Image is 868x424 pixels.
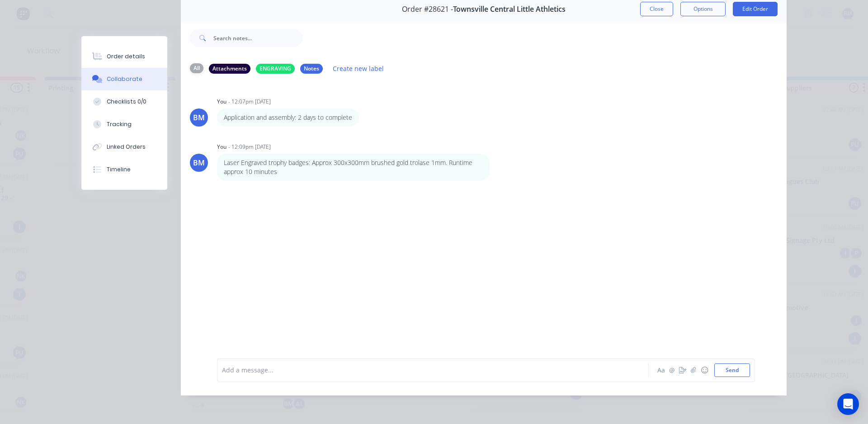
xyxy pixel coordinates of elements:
[81,136,167,158] button: Linked Orders
[107,98,146,106] div: Checklists 0/0
[193,112,205,123] div: BM
[217,98,226,106] div: You
[699,365,710,376] button: ☺
[402,5,453,14] span: Order #28621 -
[224,113,352,122] p: Application and assembly: 2 days to complete
[107,120,132,128] div: Tracking
[228,98,271,106] div: - 12:07pm [DATE]
[666,365,677,376] button: @
[680,2,726,16] button: Options
[107,52,145,61] div: Order details
[107,143,146,151] div: Linked Orders
[733,2,778,16] button: Edit Order
[81,90,167,113] button: Checklists 0/0
[213,29,303,47] input: Search notes...
[328,62,389,75] button: Create new label
[107,165,131,174] div: Timeline
[256,64,295,74] div: ENGRAVING
[81,45,167,68] button: Order details
[228,143,271,151] div: - 12:09pm [DATE]
[81,68,167,90] button: Collaborate
[217,143,226,151] div: You
[224,158,483,177] p: Laser Engraved trophy badges: Approx 300x300mm brushed gold trolase 1mm. Runtime approx 10 minutes
[193,157,205,168] div: BM
[300,64,323,74] div: Notes
[656,365,666,376] button: Aa
[640,2,673,16] button: Close
[81,113,167,136] button: Tracking
[453,5,566,14] span: Townsville Central Little Athletics
[837,393,859,415] div: Open Intercom Messenger
[209,64,250,74] div: Attachments
[190,63,203,73] div: All
[81,158,167,181] button: Timeline
[107,75,142,83] div: Collaborate
[714,363,750,377] button: Send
